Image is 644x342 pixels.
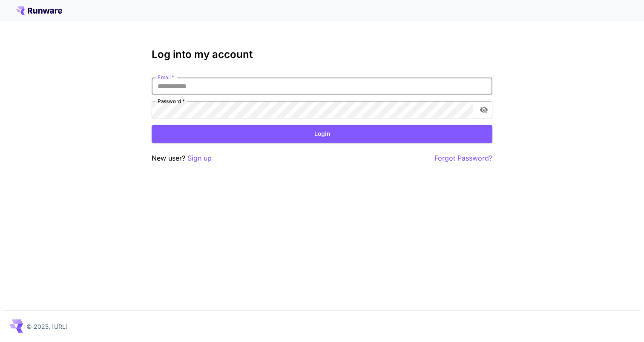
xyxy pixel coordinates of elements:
[152,125,492,143] button: Login
[152,153,212,164] p: New user?
[158,98,185,105] label: Password
[158,74,174,81] label: Email
[152,49,492,60] h3: Log into my account
[26,322,68,331] p: © 2025, [URL]
[187,153,212,164] button: Sign up
[476,102,492,118] button: toggle password visibility
[434,153,492,164] button: Forgot Password?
